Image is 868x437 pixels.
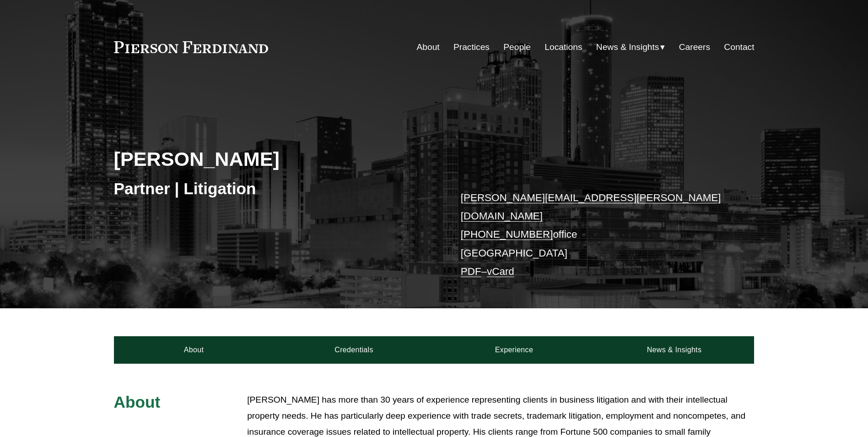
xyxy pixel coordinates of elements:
a: PDF [461,266,481,277]
span: News & Insights [596,39,659,55]
a: [PHONE_NUMBER] [461,229,553,240]
a: News & Insights [594,336,754,364]
a: [PERSON_NAME][EMAIL_ADDRESS][PERSON_NAME][DOMAIN_NAME] [461,192,721,222]
a: Practices [453,38,490,56]
a: folder dropdown [596,38,665,56]
h3: Partner | Litigation [114,179,434,199]
a: About [114,336,274,364]
h2: [PERSON_NAME] [114,147,434,171]
a: Experience [434,336,594,364]
p: office [GEOGRAPHIC_DATA] – [461,189,728,281]
a: Credentials [274,336,434,364]
a: About [417,38,440,56]
a: People [503,38,531,56]
a: Locations [545,38,582,56]
a: vCard [487,266,514,277]
a: Careers [679,38,710,56]
a: Contact [724,38,754,56]
span: About [114,393,161,411]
